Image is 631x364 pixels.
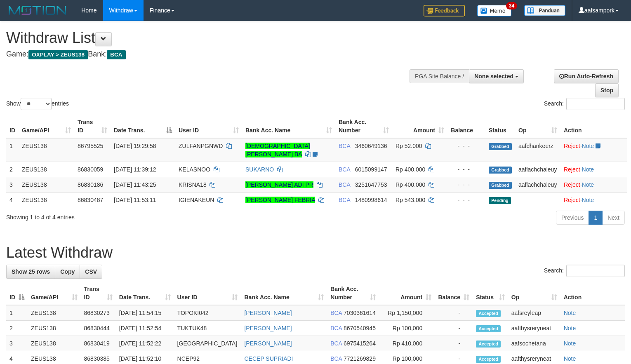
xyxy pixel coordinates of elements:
[175,115,242,138] th: User ID: activate to sort column ascending
[81,321,116,336] td: 86830444
[355,197,387,203] span: Copy 1480998614 to clipboard
[78,197,103,203] span: 86830487
[28,336,81,351] td: ZEUS138
[396,166,425,173] span: Rp 400.000
[6,4,69,16] img: MOTION_logo.png
[327,282,379,305] th: Bank Acc. Number: activate to sort column ascending
[244,340,292,347] a: [PERSON_NAME]
[344,310,376,316] span: Copy 7030361614 to clipboard
[524,5,565,16] img: panduan.png
[174,336,241,351] td: [GEOGRAPHIC_DATA]
[379,336,435,351] td: Rp 410,000
[6,336,28,351] td: 3
[379,282,435,305] th: Amount: activate to sort column ascending
[28,282,81,305] th: Game/API: activate to sort column ascending
[330,355,342,362] span: BCA
[6,244,625,261] h1: Latest Withdraw
[554,69,619,83] a: Run Auto-Refresh
[78,181,103,188] span: 86830186
[19,138,74,162] td: ZEUS138
[564,325,576,331] a: Note
[85,268,97,275] span: CSV
[355,143,387,149] span: Copy 3460649136 to clipboard
[564,143,580,149] a: Reject
[344,340,376,347] span: Copy 6975415264 to clipboard
[114,166,156,173] span: [DATE] 11:39:12
[476,356,501,363] span: Accepted
[515,138,560,162] td: aafdhankeerz
[396,181,425,188] span: Rp 400.000
[344,355,376,362] span: Copy 7721269829 to clipboard
[6,265,55,279] a: Show 25 rows
[55,265,80,279] a: Copy
[116,305,174,321] td: [DATE] 11:54:15
[489,143,512,150] span: Grabbed
[339,197,350,203] span: BCA
[589,211,603,225] a: 1
[582,143,594,149] a: Note
[560,115,627,138] th: Action
[379,321,435,336] td: Rp 100,000
[244,310,292,316] a: [PERSON_NAME]
[515,115,560,138] th: Op: activate to sort column ascending
[489,167,512,174] span: Grabbed
[410,69,469,83] div: PGA Site Balance /
[339,166,350,173] span: BCA
[12,268,50,275] span: Show 25 rows
[78,143,103,149] span: 86795525
[396,143,422,149] span: Rp 52.000
[515,162,560,177] td: aaflachchaleuy
[473,282,508,305] th: Status: activate to sort column ascending
[508,321,560,336] td: aafthysreryneat
[245,166,274,173] a: SUKARNO
[379,305,435,321] td: Rp 1,150,000
[244,325,292,331] a: [PERSON_NAME]
[330,310,342,316] span: BCA
[28,321,81,336] td: ZEUS138
[6,98,69,110] label: Show entries
[19,162,74,177] td: ZEUS138
[560,177,627,192] td: ·
[566,265,625,277] input: Search:
[515,177,560,192] td: aaflachchaleuy
[451,142,482,150] div: - - -
[602,211,625,225] a: Next
[330,325,342,331] span: BCA
[476,310,501,317] span: Accepted
[508,305,560,321] td: aafsreyleap
[74,115,111,138] th: Trans ID: activate to sort column ascending
[242,115,335,138] th: Bank Acc. Name: activate to sort column ascending
[582,181,594,188] a: Note
[544,265,625,277] label: Search:
[6,115,19,138] th: ID
[477,5,512,16] img: Button%20Memo.svg
[19,115,74,138] th: Game/API: activate to sort column ascending
[19,192,74,207] td: ZEUS138
[489,182,512,189] span: Grabbed
[19,177,74,192] td: ZEUS138
[245,143,310,157] a: [DEMOGRAPHIC_DATA][PERSON_NAME] BA
[564,340,576,347] a: Note
[245,197,315,203] a: [PERSON_NAME] FEBRIA
[6,162,19,177] td: 2
[595,83,619,97] a: Stop
[560,192,627,207] td: ·
[244,355,293,362] a: CECEP SUPRIADI
[114,181,156,188] span: [DATE] 11:43:25
[355,181,387,188] span: Copy 3251647753 to clipboard
[476,325,501,332] span: Accepted
[344,325,376,331] span: Copy 8670540945 to clipboard
[435,336,473,351] td: -
[451,165,482,174] div: - - -
[582,197,594,203] a: Note
[392,115,447,138] th: Amount: activate to sort column ascending
[564,197,580,203] a: Reject
[174,321,241,336] td: TUKTUK48
[355,166,387,173] span: Copy 6015099147 to clipboard
[560,282,625,305] th: Action
[174,282,241,305] th: User ID: activate to sort column ascending
[114,143,156,149] span: [DATE] 19:29:58
[424,5,465,16] img: Feedback.jpg
[81,282,116,305] th: Trans ID: activate to sort column ascending
[339,143,350,149] span: BCA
